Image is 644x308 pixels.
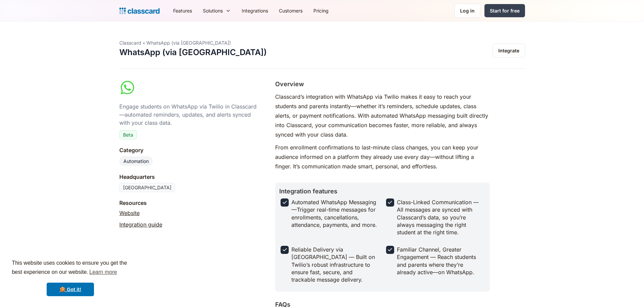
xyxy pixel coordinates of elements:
[275,79,304,89] h2: Overview
[119,209,140,217] a: Website
[279,187,486,196] h2: Integration features
[119,6,160,16] a: home
[146,39,231,46] div: WhatsApp (via [GEOGRAPHIC_DATA])
[168,3,197,18] a: Features
[397,198,483,236] div: Class-Linked Communication — All messages are synced with Classcard’s data, so you’re always mess...
[142,39,145,46] div: +
[119,146,143,154] div: Category
[88,267,118,277] a: learn more about cookies
[119,173,155,181] div: Headquarters
[5,253,135,303] div: cookieconsent
[275,143,490,171] p: From enrollment confirmations to last-minute class changes, you can keep your audience informed o...
[119,220,162,229] a: Integration guide
[275,92,490,139] p: Classcard’s integration with WhatsApp via Twilio makes it easy to reach your students and parents...
[197,3,236,18] div: Solutions
[484,4,525,17] a: Start for free
[119,183,175,192] div: [GEOGRAPHIC_DATA]
[308,3,334,18] a: Pricing
[490,7,520,14] div: Start for free
[203,7,223,14] div: Solutions
[397,246,483,276] div: Familiar Channel, Greater Engagement — Reach students and parents where they’re already active—on...
[123,158,149,165] div: Automation
[119,102,262,127] div: Engage students on WhatsApp via Twilio in Classcard—automated reminders, updates, and alerts sync...
[123,131,133,138] div: Beta
[236,3,273,18] a: Integrations
[454,4,480,18] a: Log in
[12,259,129,277] span: This website uses cookies to ensure you get the best experience on our website.
[119,48,267,57] h1: WhatsApp (via [GEOGRAPHIC_DATA])
[273,3,308,18] a: Customers
[119,39,141,46] div: Classcard
[460,7,475,14] div: Log in
[47,283,94,296] a: dismiss cookie message
[291,198,378,229] div: Automated WhatsApp Messaging —Trigger real-time messages for enrollments, cancellations, attendan...
[493,44,525,57] a: Integrate
[291,246,378,284] div: Reliable Delivery via [GEOGRAPHIC_DATA] — Built on Twilio’s robust infrastructure to ensure fast,...
[119,199,147,207] div: Resources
